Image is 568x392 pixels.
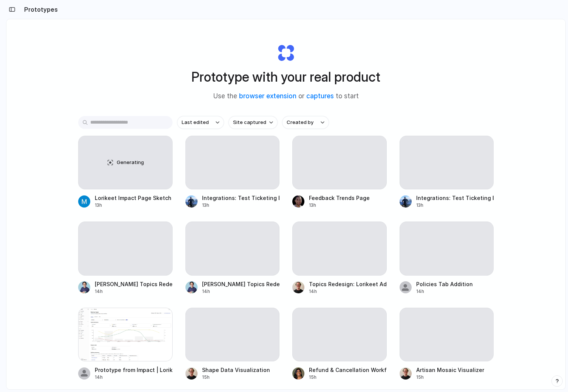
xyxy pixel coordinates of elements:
div: Integrations: Test Ticketing Button - Succeeding [416,194,494,202]
div: Feedback Trends Page [309,194,370,202]
div: 14h [95,374,173,381]
div: Refund & Cancellation Workflow Update [309,366,387,374]
div: Artisan Mosaic Visualizer [416,366,484,374]
a: browser extension [239,92,296,100]
div: Shape Data Visualization [202,366,270,374]
div: 13h [95,202,171,209]
div: 13h [309,202,370,209]
a: Refund & Cancellation Workflow Update15h [292,308,387,381]
a: GeneratingLorikeet Impact Page Sketch13h [78,136,173,209]
div: 15h [309,374,387,381]
a: Prototype from Impact | LorikeetPrototype from Impact | Lorikeet14h [78,308,173,381]
a: Policies Tab Addition14h [400,222,494,294]
span: Generating [117,159,144,166]
div: [PERSON_NAME] Topics Redesign: Lorikeet Adjustment [95,280,173,288]
div: 14h [309,288,387,295]
div: Policies Tab Addition [416,280,473,288]
button: Last edited [177,116,224,129]
div: 13h [202,202,280,209]
div: 14h [202,288,280,295]
h2: Prototypes [21,5,58,14]
div: [PERSON_NAME] Topics Redesign: Lorikeet Adjustment [202,280,280,288]
a: Shape Data Visualization15h [185,308,280,381]
div: Lorikeet Impact Page Sketch [95,194,171,202]
h1: Prototype with your real product [191,67,380,87]
div: 15h [416,374,484,381]
span: Last edited [182,119,209,126]
a: [PERSON_NAME] Topics Redesign: Lorikeet Adjustment14h [185,222,280,294]
button: Site captured [228,116,278,129]
span: Use the or to start [213,91,359,101]
a: captures [306,92,334,100]
span: Site captured [233,119,266,126]
div: 14h [416,288,473,295]
button: Created by [282,116,329,129]
a: Artisan Mosaic Visualizer15h [400,308,494,381]
a: Feedback Trends Page13h [292,136,387,209]
div: Prototype from Impact | Lorikeet [95,366,173,374]
a: Topics Redesign: Lorikeet Adjustment14h [292,222,387,294]
div: Topics Redesign: Lorikeet Adjustment [309,280,387,288]
a: Integrations: Test Ticketing Button - Succeeding13h [400,136,494,209]
div: 13h [416,202,494,209]
a: [PERSON_NAME] Topics Redesign: Lorikeet Adjustment14h [78,222,173,294]
div: 15h [202,374,270,381]
span: Created by [287,119,313,126]
div: 14h [95,288,173,295]
div: Integrations: Test Ticketing Button - Failing [202,194,280,202]
a: Integrations: Test Ticketing Button - Failing13h [185,136,280,209]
